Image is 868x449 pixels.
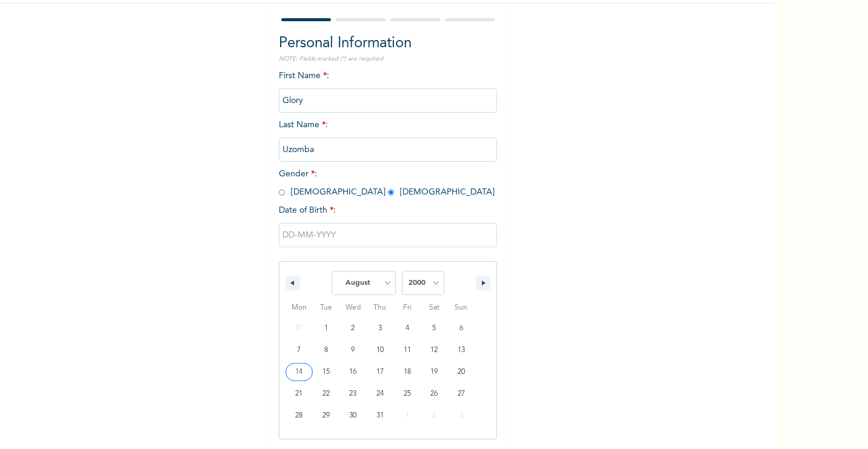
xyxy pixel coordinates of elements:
span: 18 [404,361,411,383]
button: 5 [421,318,448,339]
button: 20 [447,361,475,383]
button: 6 [447,318,475,339]
button: 19 [421,361,448,383]
span: 20 [458,361,465,383]
span: 2 [351,318,355,339]
span: 21 [295,383,302,405]
button: 27 [447,383,475,405]
span: 19 [430,361,438,383]
span: 11 [404,339,411,361]
input: Enter your last name [279,138,497,162]
button: 14 [285,361,313,383]
span: 23 [349,383,356,405]
span: Sat [421,298,448,318]
button: 18 [393,361,421,383]
span: 12 [430,339,438,361]
button: 24 [367,383,394,405]
span: 17 [376,361,384,383]
span: 6 [459,318,463,339]
span: 30 [349,405,356,427]
span: 31 [376,405,384,427]
span: Wed [339,298,367,318]
span: 26 [430,383,438,405]
button: 26 [421,383,448,405]
span: 14 [295,361,302,383]
span: 25 [404,383,411,405]
button: 12 [421,339,448,361]
button: 2 [339,318,367,339]
span: 7 [297,339,301,361]
button: 21 [285,383,313,405]
button: 23 [339,383,367,405]
button: 7 [285,339,313,361]
span: Date of Birth : [279,204,336,217]
button: 16 [339,361,367,383]
span: 8 [324,339,328,361]
button: 31 [367,405,394,427]
span: 27 [458,383,465,405]
button: 15 [313,361,340,383]
button: 10 [367,339,394,361]
span: 15 [322,361,330,383]
button: 1 [313,318,340,339]
span: 16 [349,361,356,383]
span: 3 [378,318,382,339]
span: Mon [285,298,313,318]
span: Sun [447,298,475,318]
button: 11 [393,339,421,361]
span: Thu [367,298,394,318]
button: 28 [285,405,313,427]
button: 25 [393,383,421,405]
span: Tue [313,298,340,318]
span: Fri [393,298,421,318]
span: Gender : [DEMOGRAPHIC_DATA] [DEMOGRAPHIC_DATA] [279,170,495,196]
button: 9 [339,339,367,361]
h2: Personal Information [279,33,497,55]
span: 9 [351,339,355,361]
span: 5 [432,318,436,339]
span: 29 [322,405,330,427]
span: 10 [376,339,384,361]
span: Last Name : [279,121,497,154]
span: 22 [322,383,330,405]
button: 30 [339,405,367,427]
span: 28 [295,405,302,427]
span: 4 [406,318,409,339]
button: 29 [313,405,340,427]
button: 8 [313,339,340,361]
button: 22 [313,383,340,405]
button: 17 [367,361,394,383]
span: 13 [458,339,465,361]
button: 3 [367,318,394,339]
span: 24 [376,383,384,405]
button: 4 [393,318,421,339]
input: DD-MM-YYYY [279,223,497,247]
input: Enter your first name [279,88,497,113]
button: 13 [447,339,475,361]
span: First Name : [279,72,497,105]
span: 1 [324,318,328,339]
p: NOTE: Fields marked (*) are required [279,55,497,64]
